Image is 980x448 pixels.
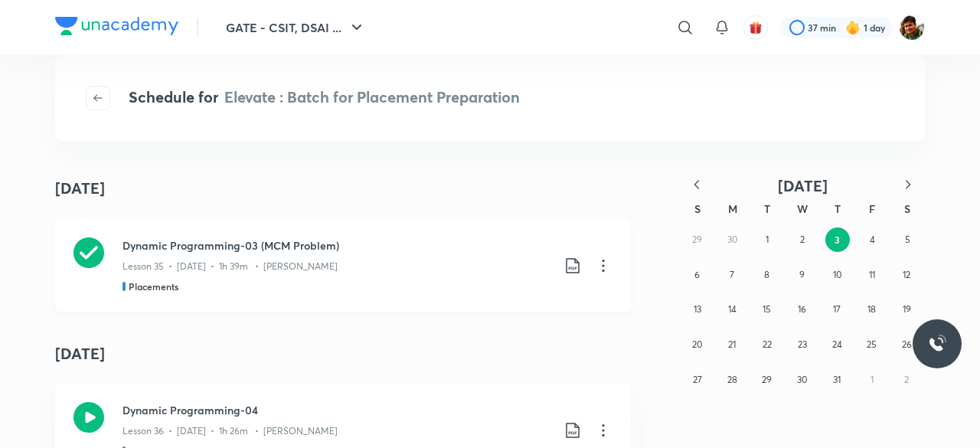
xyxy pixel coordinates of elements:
[870,234,875,245] abbr: July 4, 2025
[860,332,884,357] button: July 25, 2025
[833,269,841,280] abbr: July 10, 2025
[903,303,911,315] abbr: July 19, 2025
[224,87,520,107] span: Elevate : Batch for Placement Preparation
[55,17,178,39] a: Company Logo
[928,335,946,353] img: ttu
[764,201,770,216] abbr: Tuesday
[797,201,808,216] abbr: Wednesday
[129,280,178,293] h5: Placements
[835,234,840,246] abbr: July 3, 2025
[122,424,338,438] p: Lesson 36 • [DATE] • 1h 26m • [PERSON_NAME]
[755,332,779,357] button: July 22, 2025
[845,20,861,35] img: streak
[825,297,849,322] button: July 17, 2025
[766,234,769,245] abbr: July 1, 2025
[755,368,779,392] button: July 29, 2025
[905,234,910,245] abbr: July 5, 2025
[825,263,849,287] button: July 10, 2025
[763,303,771,315] abbr: July 15, 2025
[799,269,805,280] abbr: July 9, 2025
[685,368,710,392] button: July 27, 2025
[694,303,701,315] abbr: July 13, 2025
[825,332,849,357] button: July 24, 2025
[720,368,744,392] button: July 28, 2025
[762,374,772,385] abbr: July 29, 2025
[728,201,737,216] abbr: Monday
[904,201,910,216] abbr: Saturday
[217,12,375,43] button: GATE - CSIT, DSAI ...
[694,269,700,280] abbr: July 6, 2025
[693,374,702,385] abbr: July 27, 2025
[861,227,885,252] button: July 4, 2025
[129,86,520,110] h4: Schedule for
[833,303,841,315] abbr: July 17, 2025
[860,263,884,287] button: July 11, 2025
[685,332,710,357] button: July 20, 2025
[755,263,779,287] button: July 8, 2025
[833,374,841,385] abbr: July 31, 2025
[790,227,815,252] button: July 2, 2025
[720,263,744,287] button: July 7, 2025
[685,297,710,322] button: July 13, 2025
[860,297,884,322] button: July 18, 2025
[798,303,806,315] abbr: July 16, 2025
[867,303,876,315] abbr: July 18, 2025
[727,374,737,385] abbr: July 28, 2025
[720,332,744,357] button: July 21, 2025
[894,297,919,322] button: July 19, 2025
[895,227,920,252] button: July 5, 2025
[903,269,910,280] abbr: July 12, 2025
[790,368,815,392] button: July 30, 2025
[730,269,734,280] abbr: July 7, 2025
[825,368,849,392] button: July 31, 2025
[899,15,925,41] img: SUVRO
[714,176,891,195] button: [DATE]
[790,332,815,357] button: July 23, 2025
[790,297,815,322] button: July 16, 2025
[55,330,631,378] h4: [DATE]
[728,338,736,350] abbr: July 21, 2025
[867,338,877,350] abbr: July 25, 2025
[685,263,710,287] button: July 6, 2025
[835,201,841,216] abbr: Thursday
[694,201,701,216] abbr: Sunday
[894,332,919,357] button: July 26, 2025
[122,402,551,418] h3: Dynamic Programming-04
[869,201,875,216] abbr: Friday
[825,227,850,252] button: July 3, 2025
[763,338,772,350] abbr: July 22, 2025
[749,21,763,34] img: avatar
[55,219,631,312] a: Dynamic Programming-03 (MCM Problem)Lesson 35 • [DATE] • 1h 39m • [PERSON_NAME]Placements
[764,269,769,280] abbr: July 8, 2025
[743,15,768,40] button: avatar
[692,338,702,350] abbr: July 20, 2025
[778,175,828,196] span: [DATE]
[55,17,178,35] img: Company Logo
[55,177,105,200] h4: [DATE]
[869,269,875,280] abbr: July 11, 2025
[122,260,338,273] p: Lesson 35 • [DATE] • 1h 39m • [PERSON_NAME]
[800,234,805,245] abbr: July 2, 2025
[797,374,807,385] abbr: July 30, 2025
[798,338,807,350] abbr: July 23, 2025
[755,227,779,252] button: July 1, 2025
[122,237,551,253] h3: Dynamic Programming-03 (MCM Problem)
[755,297,779,322] button: July 15, 2025
[790,263,815,287] button: July 9, 2025
[902,338,912,350] abbr: July 26, 2025
[720,297,744,322] button: July 14, 2025
[894,263,919,287] button: July 12, 2025
[728,303,737,315] abbr: July 14, 2025
[832,338,842,350] abbr: July 24, 2025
